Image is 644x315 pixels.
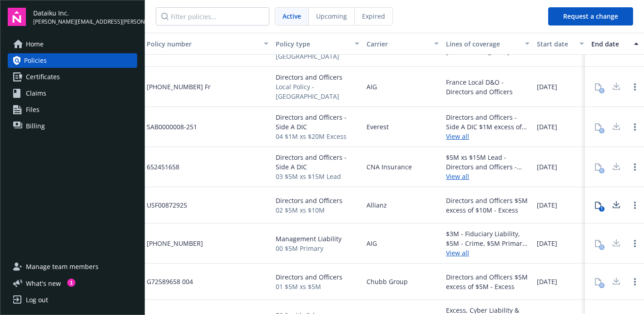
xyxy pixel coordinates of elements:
[33,18,137,26] span: [PERSON_NAME][EMAIL_ADDRESS][PERSON_NAME][DOMAIN_NAME]
[367,122,389,132] span: Everest
[272,33,363,55] button: Policy type
[367,239,377,248] span: AIG
[276,234,342,244] span: Management Liability
[67,279,75,287] div: 1
[139,200,187,210] span: USF00872925
[276,112,359,132] span: Directors and Officers - Side A DIC
[276,196,342,205] span: Directors and Officers
[537,239,557,248] span: [DATE]
[26,259,99,274] span: Manage team members
[548,7,633,25] button: Request a change
[24,53,47,68] span: Policies
[276,205,342,215] span: 02 $5M xs $10M
[8,259,137,274] a: Manage team members
[629,200,640,211] a: Open options
[537,122,557,132] span: [DATE]
[362,11,385,21] span: Expired
[139,39,258,49] div: Policy number
[8,86,137,101] a: Claims
[363,33,442,55] button: Carrier
[537,162,557,172] span: [DATE]
[8,37,137,51] a: Home
[589,196,607,214] button: 1
[139,82,211,91] span: [PHONE_NUMBER] Fr
[276,172,359,181] span: 03 $5M xs $15M Lead
[629,162,640,173] a: Open options
[8,102,137,117] a: Files
[139,277,193,286] span: G72589658 004
[446,248,530,258] a: View all
[446,112,530,132] div: Directors and Officers - Side A DIC $1M excess of $20M - Excess
[276,72,359,82] span: Directors and Officers
[276,132,359,141] span: 04 $1M xs $20M Excess
[26,70,60,84] span: Certificates
[629,122,640,132] a: Open options
[537,277,557,286] span: [DATE]
[537,200,557,210] span: [DATE]
[139,162,179,172] span: 652451658
[367,162,412,172] span: CNA Insurance
[446,132,530,141] a: View all
[446,39,520,49] div: Lines of coverage
[276,282,342,291] span: 01 $5M xs $5M
[588,33,642,55] button: End date
[8,8,26,26] img: navigator-logo.svg
[446,77,530,97] div: France Local D&O - Directors and Officers
[139,39,258,49] div: Toggle SortBy
[139,122,197,132] span: SAB0000008-251
[8,70,137,84] a: Certificates
[367,82,377,91] span: AIG
[591,39,629,49] div: End date
[8,53,137,68] a: Policies
[276,244,342,253] span: 00 $5M Primary
[139,239,203,248] span: [PHONE_NUMBER]
[533,33,588,55] button: Start date
[26,279,61,288] span: What ' s new
[446,152,530,172] div: $5M xs $15M Lead - Directors and Officers - Side A DIC
[26,86,46,101] span: Claims
[537,82,557,91] span: [DATE]
[8,119,137,133] a: Billing
[537,39,574,49] div: Start date
[629,276,640,287] a: Open options
[276,39,349,49] div: Policy type
[629,81,640,92] a: Open options
[367,39,429,49] div: Carrier
[316,11,347,21] span: Upcoming
[446,229,530,248] div: $3M - Fiduciary Liability, $5M - Crime, $5M Primary - Directors and Officers, $5M - Employment Pr...
[276,152,359,172] span: Directors and Officers - Side A DIC
[33,8,137,26] button: Dataiku Inc.[PERSON_NAME][EMAIL_ADDRESS][PERSON_NAME][DOMAIN_NAME]
[26,37,44,51] span: Home
[33,8,137,18] span: Dataiku Inc.
[629,238,640,249] a: Open options
[282,11,301,21] span: Active
[26,293,48,307] div: Log out
[367,200,387,210] span: Allianz
[26,102,40,117] span: Files
[156,7,269,25] input: Filter policies...
[599,206,604,212] div: 1
[442,33,533,55] button: Lines of coverage
[26,119,45,133] span: Billing
[446,272,530,291] div: Directors and Officers $5M excess of $5M - Excess
[446,196,530,215] div: Directors and Officers $5M excess of $10M - Excess
[367,277,408,286] span: Chubb Group
[276,272,342,282] span: Directors and Officers
[276,82,359,101] span: Local Policy - [GEOGRAPHIC_DATA]
[446,172,530,181] a: View all
[8,279,75,288] button: What's new1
